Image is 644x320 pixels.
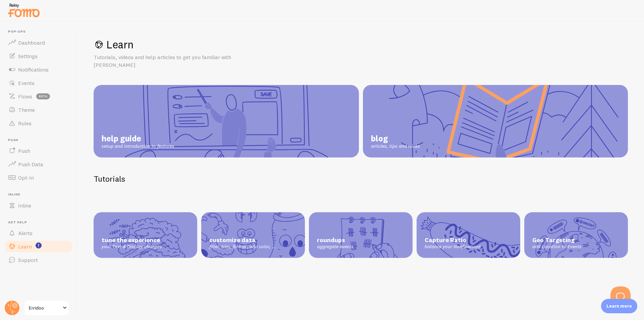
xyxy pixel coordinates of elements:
span: blog [371,133,420,143]
span: Pop-ups [8,30,73,34]
a: Rules [4,117,73,130]
span: roundups [317,236,405,244]
span: Inline [8,192,73,197]
span: setup and introduction to features [102,143,174,149]
a: Push Data [4,157,73,171]
a: Notifications [4,63,73,76]
span: Push [8,138,73,142]
svg: <p>Watch New Feature Tutorials!</p> [36,242,42,248]
img: fomo-relay-logo-orange.svg [7,2,41,19]
a: Inline [4,199,73,212]
a: Settings [4,49,73,63]
a: Theme [4,103,73,117]
a: Support [4,253,73,267]
span: Flows [18,93,32,100]
span: Theme [18,106,35,113]
span: your Text & Display changes [102,244,189,250]
a: help guide setup and introduction to features [94,85,359,157]
p: Tutorials, videos and help articles to get you familiar with [PERSON_NAME] [94,53,255,69]
span: articles, tips and tricks [371,143,420,149]
span: help guide [102,133,174,143]
span: Settings [18,53,38,59]
span: Opt-In [18,174,34,181]
a: blog articles, tips and tricks [363,85,628,157]
a: Push [4,144,73,157]
span: Get Help [8,220,73,225]
span: Support [18,257,38,263]
span: balance your Notifications [425,244,512,250]
span: Notifications [18,66,49,73]
span: add Location to Events [532,244,620,250]
span: Erridoo [29,304,61,312]
span: Alerts [18,230,33,236]
span: tune the experience [102,236,189,244]
span: Dashboard [18,39,45,46]
span: Capture Ratio [425,236,512,244]
a: Dashboard [4,36,73,49]
iframe: Help Scout Beacon - Open [610,286,631,307]
span: beta [36,93,50,99]
span: Events [18,80,35,86]
span: Push Data [18,161,43,168]
h1: Learn [94,38,628,51]
h2: Tutorials [94,174,628,184]
p: Learn more [606,303,632,309]
span: Push [18,147,30,154]
span: aggregate events [317,244,405,250]
a: Alerts [4,226,73,240]
a: Opt-In [4,171,73,184]
a: Events [4,76,73,90]
span: Learn [18,243,32,250]
span: Rules [18,120,32,127]
div: Learn more [601,299,637,313]
span: customize data [209,236,297,244]
a: Flows beta [4,90,73,103]
span: Geo Targeting [532,236,620,244]
a: Learn [4,240,73,253]
span: filter, trim, format, add color, ... [209,244,297,250]
a: Erridoo [24,300,69,316]
span: Inline [18,202,31,209]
